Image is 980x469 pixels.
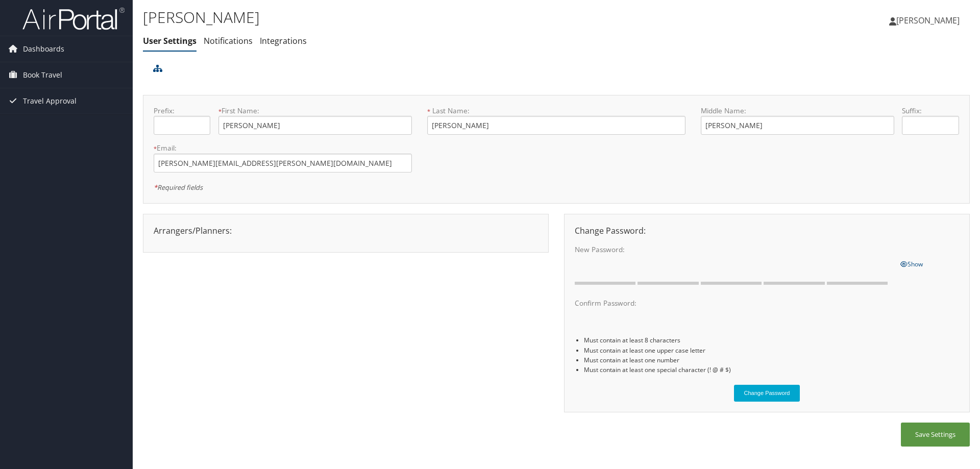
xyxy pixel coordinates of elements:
[204,35,253,46] a: Notifications
[701,106,894,116] label: Middle Name:
[154,106,210,116] label: Prefix:
[146,225,546,237] div: Arrangers/Planners:
[218,106,412,116] label: First Name:
[575,244,892,255] label: New Password:
[427,106,685,116] label: Last Name:
[23,36,64,62] span: Dashboards
[143,35,197,46] a: User Settings
[900,258,923,269] a: Show
[902,106,959,116] label: Suffix:
[584,355,959,365] li: Must contain at least one number
[575,298,892,308] label: Confirm Password:
[584,335,959,345] li: Must contain at least 8 characters
[584,345,959,355] li: Must contain at least one upper case letter
[900,260,923,268] span: Show
[23,88,77,114] span: Travel Approval
[584,365,959,375] li: Must contain at least one special character (! @ # $)
[23,62,62,88] span: Book Travel
[896,15,960,26] span: [PERSON_NAME]
[889,5,970,36] a: [PERSON_NAME]
[734,385,800,402] button: Change Password
[260,35,307,46] a: Integrations
[22,7,125,31] img: airportal-logo.png
[143,7,694,28] h1: [PERSON_NAME]
[154,143,412,153] label: Email:
[567,225,967,237] div: Change Password:
[901,423,970,447] button: Save Settings
[154,183,203,192] em: Required fields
